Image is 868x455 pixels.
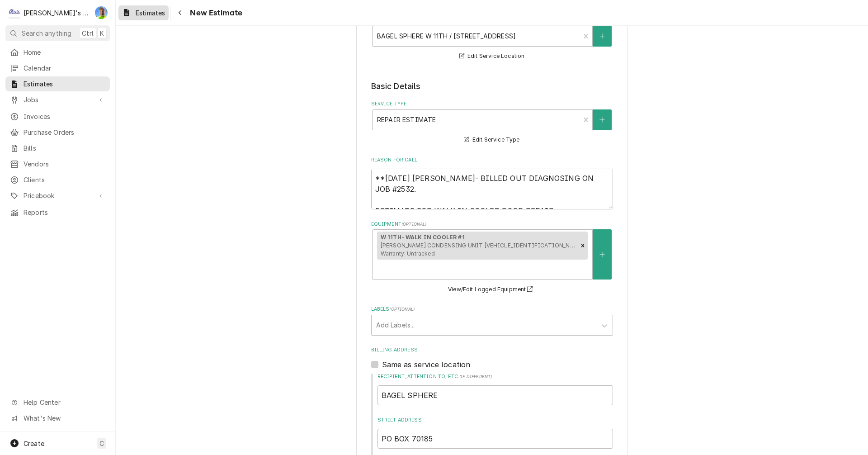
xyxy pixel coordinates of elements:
div: Equipment [371,221,613,295]
span: Create [24,440,44,447]
div: Greg Austin's Avatar [95,6,108,19]
label: Recipient, Attention To, etc. [377,373,613,380]
span: Reports [24,208,105,217]
div: Service Type [371,100,613,145]
div: [PERSON_NAME]'s Refrigeration [24,8,90,18]
div: Clay's Refrigeration's Avatar [8,6,21,19]
span: ( if different ) [459,374,492,379]
a: Bills [5,141,110,156]
span: Search anything [22,28,71,38]
button: Create New Location [593,26,612,47]
span: ( optional ) [401,222,427,227]
a: Purchase Orders [5,125,110,140]
label: Street Address [377,417,613,424]
textarea: **[DATE] [PERSON_NAME]- BILLED OUT DIAGNOSING ON JOB #2532. ESTIMATE FOR WALK-IN COOLER DOOR REPAIR. [371,169,613,209]
button: View/Edit Logged Equipment [447,284,537,295]
span: Pricebook [24,191,92,200]
span: Estimates [24,79,105,89]
svg: Create New Service [599,117,605,123]
div: GA [95,6,108,19]
label: Labels [371,306,613,313]
div: C [8,6,21,19]
span: Jobs [24,95,92,104]
span: Ctrl [82,28,94,38]
div: Service Location [371,17,613,62]
span: K [100,28,104,38]
div: Recipient, Attention To, etc. [377,373,613,405]
label: Same as service location [382,359,471,370]
label: Reason For Call [371,156,613,164]
a: Home [5,45,110,60]
a: Reports [5,205,110,220]
span: Estimates [136,8,165,18]
span: Home [24,47,105,57]
button: Create New Equipment [593,229,612,280]
button: Edit Service Type [462,134,521,146]
label: Equipment [371,221,613,228]
span: New Estimate [187,7,242,19]
span: [PERSON_NAME] CONDENSING UNIT [VEHICLE_IDENTIFICATION_NUMBER] Warranty: Untracked [381,242,592,257]
span: Help Center [24,398,104,407]
a: Go to Jobs [5,92,110,107]
a: Clients [5,172,110,187]
div: Labels [371,306,613,335]
a: Invoices [5,109,110,124]
span: C [99,439,104,448]
a: Vendors [5,156,110,171]
a: Go to Help Center [5,395,110,410]
a: Go to Pricebook [5,188,110,203]
a: Go to What's New [5,411,110,426]
svg: Create New Location [599,33,605,39]
legend: Basic Details [371,81,613,92]
button: Navigate back [173,5,187,20]
span: Clients [24,175,105,185]
div: Reason For Call [371,156,613,209]
span: Calendar [24,63,105,73]
button: Search anythingCtrlK [5,25,110,41]
button: Edit Service Location [458,51,526,62]
label: Billing Address [371,346,613,354]
span: What's New [24,413,104,423]
span: Vendors [24,159,105,169]
strong: W 11TH- WALK IN COOLER #1 [381,234,465,241]
label: Service Type [371,100,613,108]
a: Estimates [5,76,110,91]
a: Calendar [5,61,110,76]
svg: Create New Equipment [599,251,605,258]
div: Remove [object Object] [578,232,588,260]
span: Purchase Orders [24,128,105,137]
div: Street Address [377,417,613,449]
button: Create New Service [593,109,612,130]
span: ( optional ) [389,307,415,312]
span: Invoices [24,112,105,121]
span: Bills [24,143,105,153]
a: Estimates [118,5,169,20]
